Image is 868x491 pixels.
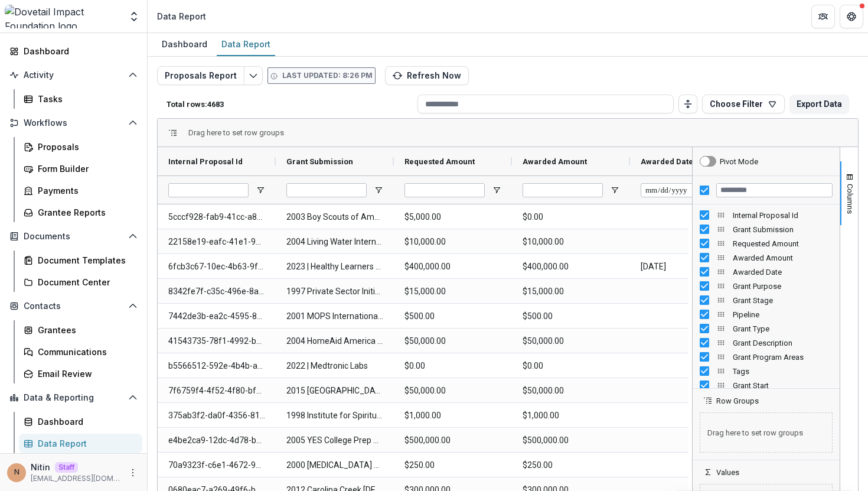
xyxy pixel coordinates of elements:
div: Tasks [38,93,133,105]
div: Document Templates [38,254,133,266]
span: $500.00 [523,304,619,329]
div: Dashboard [38,415,133,428]
input: Internal Proposal Id Filter Input [168,183,249,197]
span: Activity [24,70,123,80]
nav: breadcrumb [152,8,211,25]
button: Open Data & Reporting [5,388,142,407]
span: 2001 MOPS International General Operating [286,304,383,329]
span: Contacts [24,301,123,311]
span: 5cccf928-fab9-41cc-a826-353876e7380c [168,205,265,229]
span: Requested Amount [733,239,833,248]
div: Email Review [38,368,133,380]
span: 2023 | Healthy Learners Renewal [286,255,383,279]
a: Dashboard [19,412,142,431]
div: Nitin [14,469,19,476]
span: 41543735-78f1-4992-ba92-6bf3dc01e8f7 [168,329,265,353]
div: Grant Stage Column [693,293,840,307]
div: Proposals [38,141,133,153]
span: $10,000.00 [404,230,501,254]
span: $400,000.00 [404,255,501,279]
div: Grant Program Areas Column [693,350,840,364]
button: Edit selected report [244,66,263,85]
span: $250.00 [404,453,501,477]
img: Dovetail Impact Foundation logo [5,5,121,28]
span: 2005 YES College Prep School Capital Campaign [286,428,383,453]
a: Document Templates [19,251,142,270]
a: Form Builder [19,159,142,178]
div: Pipeline Column [693,307,840,321]
span: 22158e19-eafc-41e1-982e-65bbc1fb649e [168,230,265,254]
input: Awarded Amount Filter Input [523,183,603,197]
a: Dashboard [5,41,142,61]
button: Open Activity [5,66,142,84]
span: Grant Type [733,324,833,333]
a: Proposals [19,137,142,157]
div: Grant Start Column [693,378,840,392]
div: Requested Amount Column [693,236,840,251]
span: e4be2ca9-12dc-4d78-b6a3-b5d4714fa559 [168,428,265,453]
button: Open Filter Menu [374,186,383,195]
button: Open Filter Menu [610,186,619,195]
span: 70a9323f-c6e1-4672-9871-9688d88b1c95 [168,453,265,477]
button: Export Data [789,95,849,113]
span: $0.00 [404,354,501,378]
button: Choose Filter [702,95,785,113]
button: Toggle auto height [678,95,697,113]
div: Grant Description Column [693,336,840,350]
input: Awarded Date Filter Input [641,183,721,197]
span: Tags [733,367,833,376]
button: Open Filter Menu [256,186,265,195]
div: Row Groups [693,405,840,460]
button: More [126,466,140,480]
div: Internal Proposal Id Column [693,208,840,222]
div: Data Report [38,437,133,450]
span: $0.00 [523,205,619,229]
span: Internal Proposal Id [168,157,243,166]
span: Grant Stage [733,296,833,305]
a: Data Report [19,434,142,453]
a: Communications [19,342,142,362]
span: Grant Purpose [733,282,833,291]
button: Open Contacts [5,297,142,316]
a: Data Report [217,33,275,56]
div: Grantee Reports [38,206,133,219]
span: 6fcb3c67-10ec-4b63-9f8b-1f9fbec3eaaf [168,255,265,279]
span: 2015 [GEOGRAPHIC_DATA] for the Arts: general operating [286,379,383,403]
span: Requested Amount [404,157,475,166]
span: $10,000.00 [523,230,619,254]
button: Open Filter Menu [492,186,501,195]
span: Internal Proposal Id [733,211,833,220]
div: Awarded Date Column [693,265,840,279]
span: 2022 | Medtronic Labs [286,354,383,378]
a: Grantee Reports [19,203,142,222]
span: Workflows [24,118,123,128]
a: Grantees [19,320,142,340]
div: Data Report [217,35,275,53]
span: 7442de3b-ea2c-4595-805c-771df4f30e64 [168,304,265,329]
p: Staff [55,462,78,473]
span: Awarded Date [641,157,693,166]
div: Grantees [38,324,133,336]
span: 2003 Boy Scouts of America [PERSON_NAME] Area Council General Operating [286,205,383,229]
span: Grant Submission [733,225,833,234]
span: 2004 Living Water International General Operating [286,230,383,254]
a: Payments [19,181,142,200]
div: Tags Column [693,364,840,378]
span: Columns [846,184,854,214]
div: Row Groups [188,128,284,137]
span: [DATE] [641,255,738,279]
a: Tasks [19,89,142,109]
span: Row Groups [716,396,759,405]
span: 375ab3f2-da0f-4356-819f-a6a71aff9387 [168,404,265,428]
input: Requested Amount Filter Input [404,183,485,197]
a: Dashboard [157,33,212,56]
span: $500,000.00 [404,428,501,453]
span: $5,000.00 [404,205,501,229]
button: Get Help [840,5,863,28]
div: Dashboard [157,35,212,53]
span: 2004 HomeAid America General Operating [286,329,383,353]
span: Grant Submission [286,157,353,166]
button: Partners [811,5,835,28]
span: Data & Reporting [24,393,123,403]
span: Documents [24,232,123,242]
